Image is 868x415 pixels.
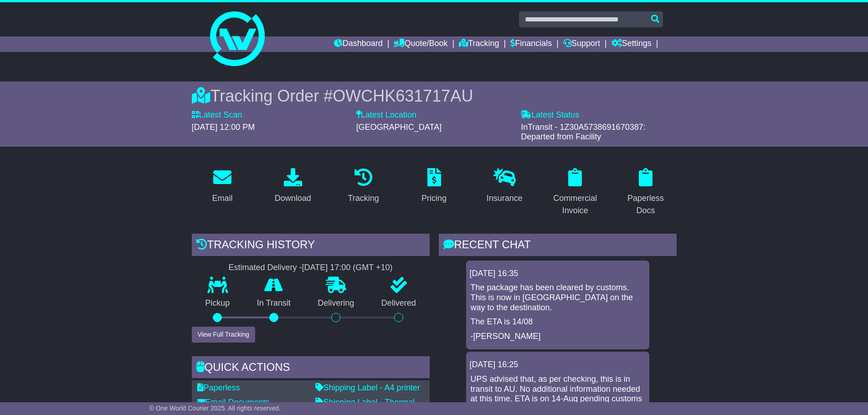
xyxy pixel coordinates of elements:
div: Tracking [348,192,379,205]
a: Tracking [342,165,385,208]
a: Paperless Docs [615,165,677,220]
a: Download [269,165,317,208]
a: Paperless [197,383,240,392]
label: Latest Status [521,110,579,120]
div: Tracking Order # [192,86,677,106]
span: © One World Courier 2025. All rights reserved. [149,405,281,412]
div: Tracking history [192,234,430,258]
a: Settings [611,36,652,52]
div: Email [212,192,232,205]
a: Email [206,165,238,208]
span: [DATE] 12:00 PM [192,123,255,132]
p: -[PERSON_NAME] [471,332,645,342]
div: Quick Actions [192,356,430,381]
a: Quote/Book [394,36,447,52]
a: Dashboard [334,36,383,52]
p: In Transit [243,298,304,308]
label: Latest Location [356,110,416,120]
a: Pricing [416,165,452,208]
div: Paperless Docs [621,192,671,217]
div: Commercial Invoice [550,192,600,217]
div: Download [275,192,311,205]
div: [DATE] 16:25 [470,360,646,370]
p: Pickup [192,298,244,308]
a: Email Documents [197,398,270,407]
button: View Full Tracking [192,327,255,343]
div: [DATE] 16:35 [470,269,646,279]
a: Shipping Label - A4 printer [315,383,420,392]
a: Commercial Invoice [544,165,606,220]
div: Pricing [421,192,447,205]
a: Support [563,36,600,52]
p: The package has been cleared by customs. This is now in [GEOGRAPHIC_DATA] on the way to the desti... [471,283,645,313]
p: Delivering [304,298,368,308]
p: The ETA is 14/08 [471,317,645,327]
a: Tracking [459,36,499,52]
span: [GEOGRAPHIC_DATA] [356,123,442,132]
div: Insurance [487,192,523,205]
label: Latest Scan [192,110,242,120]
div: [DATE] 17:00 (GMT +10) [302,263,393,273]
div: RECENT CHAT [439,234,677,258]
a: Insurance [481,165,529,208]
div: Estimated Delivery - [192,263,430,273]
span: OWCHK631717AU [333,87,473,105]
span: InTransit - 1Z30A5738691670387: Departed from Facility [521,123,646,142]
a: Financials [510,36,552,52]
p: Delivered [368,298,430,308]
